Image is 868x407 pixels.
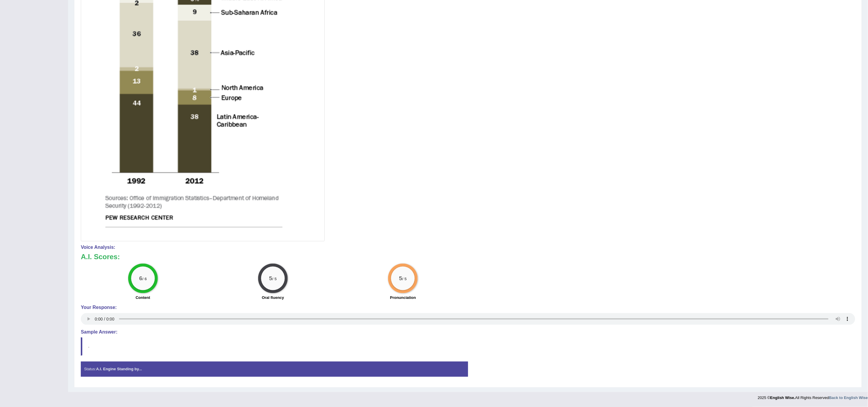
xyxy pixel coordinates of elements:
[269,275,272,282] big: 5
[136,295,150,300] label: Content
[829,396,868,400] a: Back to English Wise
[81,305,855,310] h4: Your Response:
[81,253,120,261] b: A.I. Scores:
[81,362,468,377] div: Status:
[81,329,855,335] h4: Sample Answer:
[81,337,855,355] blockquote: .
[390,295,416,300] label: Pronunciation
[770,396,795,400] strong: English Wise.
[142,277,147,281] small: / 6
[139,275,142,282] big: 6
[81,245,855,250] h4: Voice Analysis:
[272,277,277,281] small: / 5
[402,277,407,281] small: / 5
[758,392,868,401] div: 2025 © All Rights Reserved
[399,275,402,282] big: 5
[262,295,284,300] label: Oral fluency
[96,367,142,371] strong: A.I. Engine Standing by...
